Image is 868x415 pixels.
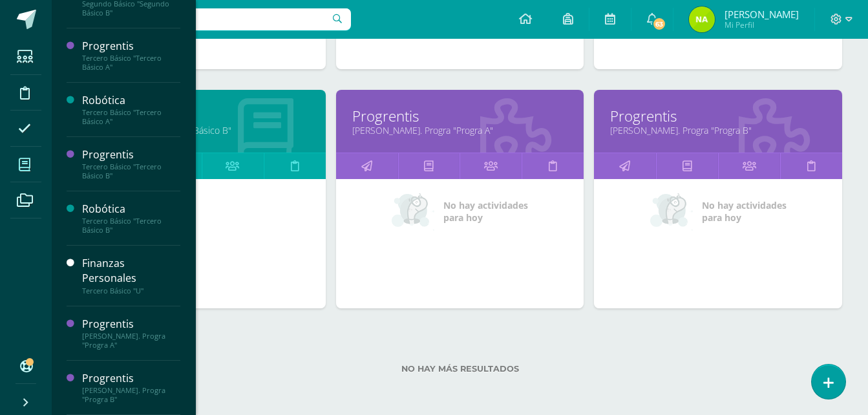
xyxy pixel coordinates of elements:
a: [PERSON_NAME]. Progra "Progra B" [610,124,826,136]
img: no_activities_small.png [392,192,434,231]
div: Robótica [82,93,180,108]
div: Progrentis [82,147,180,162]
a: RobóticaTercero Básico "Tercero Básico A" [82,93,180,126]
img: e7204cb6e19894517303226b3150e977.png [689,6,715,32]
span: Mi Perfil [725,19,799,30]
div: Tercero Básico "Tercero Básico A" [82,54,180,72]
div: Próximas actividades: [97,192,306,206]
a: ProgrentisTercero Básico "Tercero Básico B" [82,147,180,180]
a: Actitudinal [97,215,307,226]
a: Finanzas PersonalesTercero Básico "U" [82,256,180,295]
span: No hay actividades para hoy [443,199,528,224]
a: Progrentis [610,106,826,126]
a: RobóticaTercero Básico "Tercero Básico B" [82,202,180,235]
span: [PERSON_NAME] [725,8,799,21]
input: Busca un usuario... [60,8,351,30]
label: No hay más resultados [78,364,842,374]
a: Progrentis [352,106,568,126]
div: Tercero Básico "Tercero Básico A" [82,108,180,126]
div: Tercero Básico "Tercero Básico B" [82,162,180,180]
div: Progrentis [82,371,180,386]
a: Tercero Básico "Tercero Básico B" [94,124,310,136]
div: Tercero Básico "Tercero Básico B" [82,217,180,235]
a: Evaluación [97,237,307,248]
a: Progrentis[PERSON_NAME]. Progra "Progra B" [82,371,180,404]
a: Robótica [94,106,310,126]
a: Progrentis[PERSON_NAME]. Progra "Progra A" [82,317,180,350]
div: Finanzas Personales [82,256,180,286]
div: Progrentis [82,317,180,332]
a: [PERSON_NAME]. Progra "Progra A" [352,124,568,136]
div: [PERSON_NAME]. Progra "Progra B" [82,386,180,404]
img: no_activities_small.png [650,192,693,231]
div: Progrentis [82,39,180,54]
span: No hay actividades para hoy [702,199,787,224]
div: Tercero Básico "U" [82,286,180,295]
div: Robótica [82,202,180,217]
span: 63 [652,17,666,31]
a: ProgrentisTercero Básico "Tercero Básico A" [82,39,180,72]
div: [PERSON_NAME]. Progra "Progra A" [82,332,180,350]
